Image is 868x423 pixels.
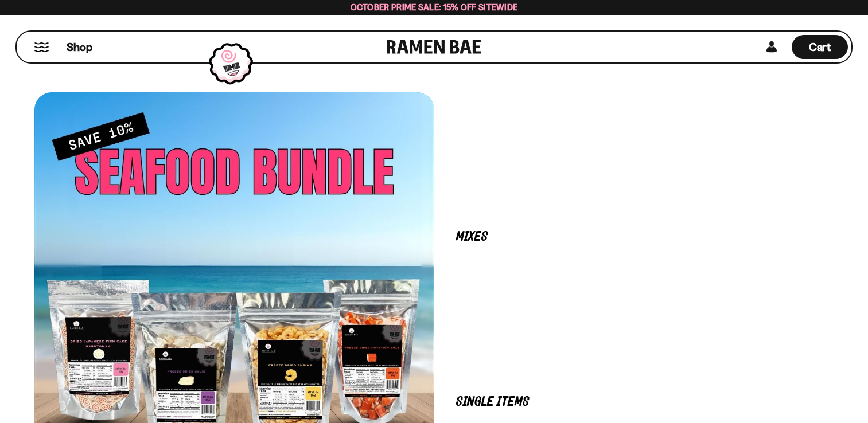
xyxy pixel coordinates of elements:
[809,40,831,54] span: Cart
[67,40,92,55] span: Shop
[67,35,92,59] a: Shop
[456,397,812,408] p: Single Items
[792,32,848,62] div: Cart
[456,232,812,242] p: Mixes
[351,2,518,13] span: October Prime Sale: 15% off Sitewide
[34,42,49,52] button: Mobile Menu Trigger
